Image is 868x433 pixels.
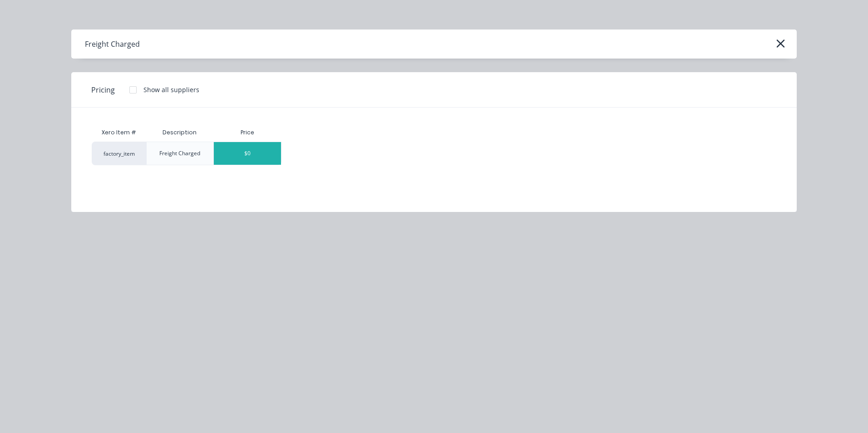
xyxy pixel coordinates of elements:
div: Freight Charged [159,149,200,157]
div: $0 [214,142,281,165]
div: Description [155,121,204,144]
div: Price [213,123,281,142]
div: factory_item [92,142,146,165]
div: Freight Charged [85,39,140,49]
div: Xero Item # [92,123,146,142]
span: Pricing [91,84,115,95]
div: Show all suppliers [143,85,199,94]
